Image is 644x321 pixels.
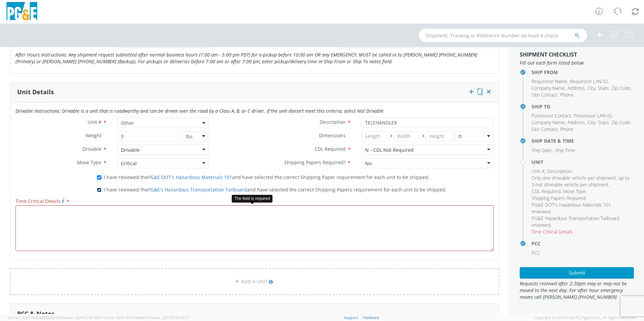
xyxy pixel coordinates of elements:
[570,78,608,84] span: Requestor LAN ID
[389,131,394,141] span: X
[534,315,636,320] span: Copyright © [DATE]-[DATE] Agistix Inc., All Rights Reserved
[587,85,596,92] li: ,
[587,119,596,126] li: ,
[104,174,429,180] span: I have reviewed the and have selected the correct Shipping Paper requirement for each unit to be ...
[532,92,558,98] li: ,
[598,85,610,92] li: ,
[104,315,190,320] span: Client: 2025.18.0-5db8ab7
[563,188,587,195] li: ,
[121,160,137,167] div: Critical
[393,131,421,141] input: Width
[547,168,573,175] li: ,
[17,89,54,96] h3: Unit Details
[88,119,101,125] span: Unit #
[532,92,557,98] span: Site Contact
[532,228,573,235] span: Time Critical Details
[520,267,634,279] button: Submit
[532,215,632,228] li: ,
[574,112,612,119] span: Possessor LAN ID
[612,119,631,126] span: Zip Code
[532,250,540,256] span: PCC
[232,195,272,203] div: The field is required
[15,51,477,65] i: After Hours Instructions: Any shipment request submitted after normal business hours (7:00 am - 5...
[568,85,585,91] span: Address
[520,51,577,58] strong: Shipment Checklist
[570,78,609,85] li: ,
[315,146,346,152] span: CDL Required
[568,119,585,126] span: Address
[520,60,634,66] span: Fill out each form listed below
[587,85,595,91] span: City
[363,315,379,320] a: Feedback
[97,188,101,192] input: I have reviewed thePG&E's Hazardous Transportation Tailboardand have selected the correct Shippin...
[532,195,585,201] span: Shipping Papers Required
[104,186,447,193] span: I have reviewed the and have selected the correct Shipping Papers requirement for each unit to be...
[532,112,572,119] li: ,
[532,138,634,143] h4: Ship Date & Time
[568,119,586,126] li: ,
[532,168,546,175] li: ,
[344,315,358,320] a: Support
[419,29,587,42] input: Shipment, Tracking or Reference Number (at least 4 chars)
[532,85,566,92] li: ,
[532,78,568,85] li: ,
[532,188,560,194] span: CDL Required
[612,85,632,92] li: ,
[532,202,611,215] span: PG&E DOT's Hazardous Materials 101 reviewed
[532,175,630,188] span: Only one driveable vehicle per shipment, up to 3 not driveable vehicle per shipment
[547,168,572,174] span: Description
[15,198,61,204] span: Time Critical Details
[574,112,613,119] li: ,
[284,159,346,166] span: Shipping Papers Required?
[117,118,209,128] span: Other
[612,119,632,126] li: ,
[563,188,586,194] span: Move Type
[532,119,565,126] span: Company Name
[520,280,634,300] span: Requests received after 2:30pm may or may not be moved to the next day. For after hour emergency ...
[10,268,499,295] a: ADD A UNIT
[421,131,426,141] span: X
[532,119,566,126] li: ,
[532,241,634,246] h4: PCC
[555,147,575,153] span: Ship Time
[568,85,586,92] li: ,
[148,174,232,180] a: PG&E DOT's Hazardous Materials 101
[319,132,346,139] span: Dimensions
[587,119,595,126] span: City
[15,108,384,114] i: Drivable Instructions: Drivable is a unit that is roadworthy and can be driven over the road by a...
[62,315,103,320] span: master, [DATE] 09:50:51
[320,119,346,125] span: Description
[365,147,414,153] div: N - CDL Not Required
[77,159,101,166] span: Move Type
[598,85,609,91] span: State
[365,160,372,167] div: No
[532,202,632,215] li: ,
[121,120,205,126] span: Other
[532,126,557,132] span: Site Contact
[148,186,247,193] a: PG&E's Hazardous Transportation Tailboard
[532,104,634,109] h4: Ship To
[532,159,634,165] h4: Unit
[598,119,610,126] li: ,
[149,315,190,320] span: master, [DATE] 09:34:17
[560,92,574,98] span: Phone
[598,119,609,126] span: State
[532,70,634,75] h4: Ship From
[532,188,561,195] li: ,
[532,215,619,228] span: PG&E Hazardous Transportation Tailboard reviewed
[8,315,103,320] span: Server: 2025.19.0-49328d0a35e
[532,78,567,84] span: Requestor Name
[17,311,55,317] h3: PCC & Notes
[560,126,574,132] span: Phone
[532,147,553,154] li: ,
[5,2,39,22] img: pge-logo-06675f144f4cfa6a6814.png
[121,147,140,153] div: Drivable
[532,85,565,91] span: Company Name
[426,131,453,141] input: Height
[532,168,545,174] span: Unit #
[532,195,586,202] li: ,
[361,131,389,141] input: Length
[532,175,632,188] li: ,
[532,147,552,153] span: Ship Date
[532,112,571,119] span: Possessor Contact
